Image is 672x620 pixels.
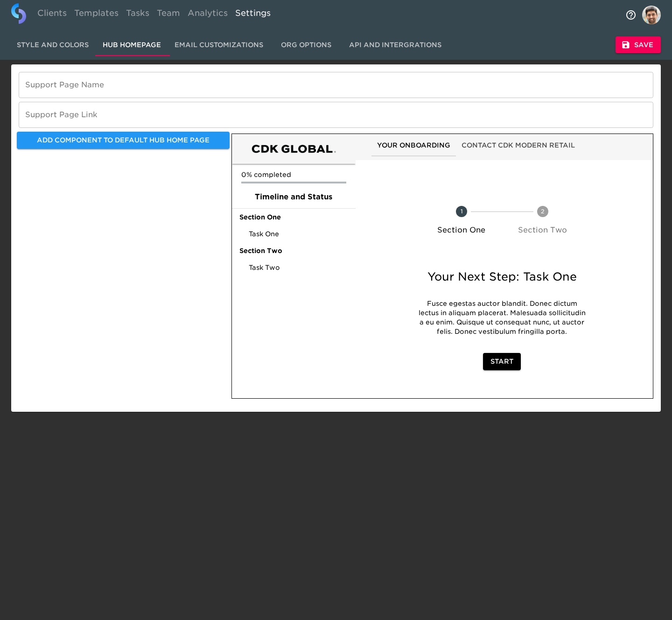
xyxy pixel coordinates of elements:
a: Clients [34,3,70,26]
span: Task One [249,229,348,239]
span: Email Customizations [175,39,263,51]
span: Contact CDK Modern Retail [462,140,575,151]
button: Save [616,36,661,54]
text: 2 [541,208,545,215]
span: Task Two [249,263,348,272]
h5: Your Next Step: Task One [410,269,595,284]
p: 0% completed [241,170,346,179]
span: Section One [239,212,348,222]
div: Section One [232,209,356,225]
p: Section One [425,225,498,236]
span: Timeline and Status [239,191,348,203]
a: Team [153,3,184,26]
span: Start [490,356,513,367]
img: Profile [642,6,661,24]
span: Section Two [239,246,348,255]
button: Add Component to Default Hub Home Page [17,132,230,149]
div: Timeline and Status [232,186,356,208]
span: Add Component to Default Hub Home Page [24,134,222,146]
span: Hub Homepage [100,39,163,51]
a: Templates [70,3,122,26]
div: Fusce egestas auctor blandit. Donec dictum lectus in aliquam placerat. Malesuada sollicitudin a e... [410,294,595,342]
span: Save [623,39,653,51]
span: Org Options [274,39,338,51]
button: Start [483,353,521,370]
button: notifications [620,4,642,26]
a: Tasks [122,3,153,26]
div: Section Two [232,242,356,259]
text: 1 [460,208,462,215]
p: Section Two [506,225,580,236]
span: Style and Colors [17,39,89,51]
a: Settings [231,3,274,26]
span: Your Onboarding [377,140,450,151]
span: API and Intergrations [349,39,441,51]
img: logo [11,3,26,24]
div: Task One [232,225,356,242]
div: Task Two [232,259,356,276]
a: Analytics [184,3,231,26]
